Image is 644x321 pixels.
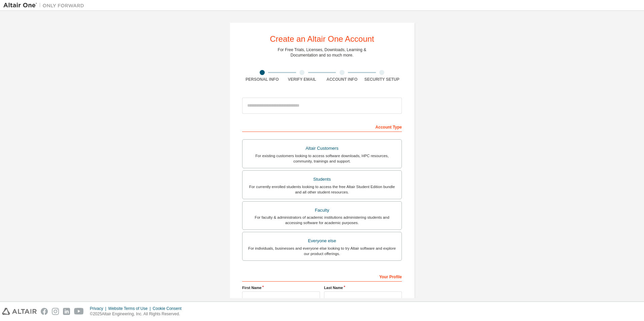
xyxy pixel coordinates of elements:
[322,77,362,82] div: Account Info
[3,2,88,9] img: Altair One
[74,308,84,315] img: youtube.svg
[278,47,366,58] div: For Free Trials, Licenses, Downloads, Learning & Documentation and so much more.
[247,236,397,246] div: Everyone else
[270,35,374,43] div: Create an Altair One Account
[2,308,37,315] img: altair_logo.svg
[247,175,397,184] div: Students
[282,77,322,82] div: Verify Email
[108,306,153,311] div: Website Terms of Use
[242,271,402,282] div: Your Profile
[242,77,282,82] div: Personal Info
[90,311,186,317] p: © 2025 Altair Engineering, Inc. All Rights Reserved.
[247,246,397,256] div: For individuals, businesses and everyone else looking to try Altair software and explore our prod...
[153,306,185,311] div: Cookie Consent
[362,77,402,82] div: Security Setup
[247,144,397,153] div: Altair Customers
[247,206,397,215] div: Faculty
[247,153,397,164] div: For existing customers looking to access software downloads, HPC resources, community, trainings ...
[52,308,59,315] img: instagram.svg
[247,215,397,225] div: For faculty & administrators of academic institutions administering students and accessing softwa...
[63,308,70,315] img: linkedin.svg
[90,306,108,311] div: Privacy
[247,184,397,195] div: For currently enrolled students looking to access the free Altair Student Edition bundle and all ...
[242,121,402,132] div: Account Type
[324,285,402,290] label: Last Name
[242,285,320,290] label: First Name
[41,308,48,315] img: facebook.svg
